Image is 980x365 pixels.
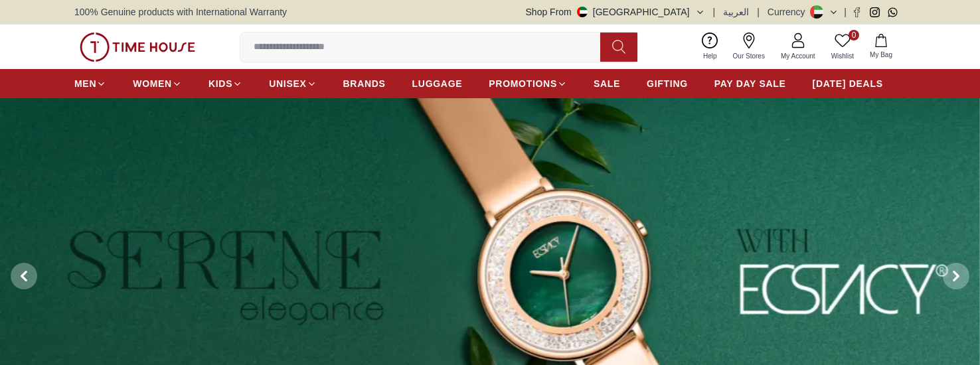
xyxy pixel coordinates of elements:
[776,51,821,61] span: My Account
[852,7,862,17] a: Facebook
[849,30,859,40] span: 0
[343,72,386,96] a: BRANDS
[823,30,862,64] a: 0Wishlist
[870,7,880,17] a: Instagram
[133,77,172,90] span: WOMEN
[133,72,182,96] a: WOMEN
[714,72,786,96] a: PAY DAY SALE
[208,77,232,90] span: KIDS
[813,77,883,90] span: [DATE] DEALS
[768,5,811,19] div: Currency
[343,77,386,90] span: BRANDS
[725,30,773,64] a: Our Stores
[647,77,688,90] span: GIFTING
[813,72,883,96] a: [DATE] DEALS
[269,77,306,90] span: UNISEX
[826,51,859,61] span: Wishlist
[74,77,96,90] span: MEN
[489,77,557,90] span: PROMOTIONS
[695,30,725,64] a: Help
[728,51,770,61] span: Our Stores
[714,77,786,90] span: PAY DAY SALE
[713,5,716,19] span: |
[80,33,195,62] img: ...
[412,77,463,90] span: LUGGAGE
[526,5,705,19] button: Shop From[GEOGRAPHIC_DATA]
[757,5,760,19] span: |
[723,5,749,19] button: العربية
[862,31,900,62] button: My Bag
[412,72,463,96] a: LUGGAGE
[489,72,567,96] a: PROMOTIONS
[594,77,620,90] span: SALE
[844,5,847,19] span: |
[647,72,688,96] a: GIFTING
[208,72,242,96] a: KIDS
[888,7,898,17] a: Whatsapp
[577,7,588,17] img: United Arab Emirates
[74,72,106,96] a: MEN
[269,72,316,96] a: UNISEX
[594,72,620,96] a: SALE
[74,5,287,19] span: 100% Genuine products with International Warranty
[864,50,898,60] span: My Bag
[698,51,722,61] span: Help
